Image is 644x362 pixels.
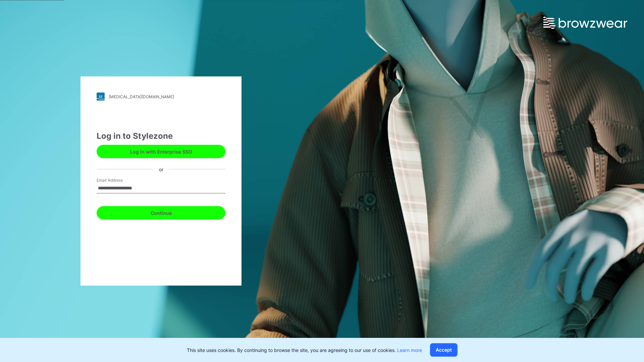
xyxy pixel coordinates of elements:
[430,343,458,357] button: Accept
[97,206,225,220] button: Continue
[97,145,225,158] button: Log in with Enterprise SSO
[97,93,105,101] img: stylezone-logo.562084cfcfab977791bfbf7441f1a819.svg
[97,130,225,142] div: Log in to Stylezone
[154,166,169,173] div: or
[397,347,422,353] a: Learn more
[97,93,225,101] a: [MEDICAL_DATA][DOMAIN_NAME]
[97,177,144,183] label: Email Address
[109,94,174,99] div: [MEDICAL_DATA][DOMAIN_NAME]
[543,17,627,29] img: browzwear-logo.e42bd6dac1945053ebaf764b6aa21510.svg
[187,347,422,354] p: This site uses cookies. By continuing to browse the site, you are agreeing to our use of cookies.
